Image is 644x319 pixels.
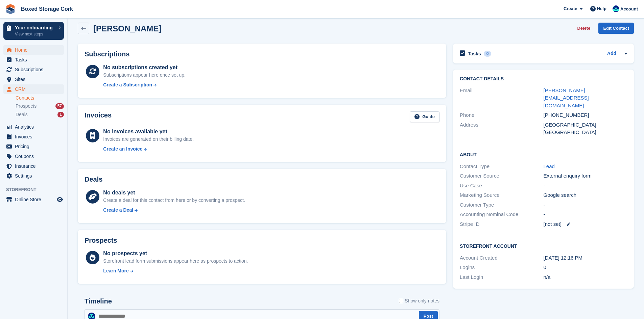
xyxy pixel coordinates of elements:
[544,211,627,218] div: -
[460,163,543,170] div: Contact Type
[103,145,194,153] a: Create an Invoice
[103,258,248,265] div: Storefront lead form submissions appear here as prospects to action.
[3,161,64,171] a: menu
[460,87,543,110] div: Email
[103,189,245,197] div: No deals yet
[56,195,64,204] a: Preview store
[16,111,28,118] span: Deals
[103,207,133,214] div: Create a Deal
[3,22,64,40] a: Your onboarding View next steps
[3,122,64,132] a: menu
[544,264,627,271] div: 0
[3,84,64,94] a: menu
[103,207,245,214] a: Create a Deal
[460,273,543,281] div: Last Login
[103,197,245,204] div: Create a deal for this contact from here or by converting a prospect.
[544,254,627,262] div: [DATE] 12:16 PM
[574,23,593,34] button: Delete
[18,3,76,15] a: Boxed Storage Cork
[460,242,627,249] h2: Storefront Account
[85,111,112,123] h2: Invoices
[3,132,64,141] a: menu
[544,273,627,281] div: n/a
[15,152,55,161] span: Coupons
[484,51,492,57] div: 0
[103,145,142,153] div: Create an Invoice
[544,172,627,180] div: External enquiry form
[399,297,403,304] input: Show only notes
[564,5,577,12] span: Create
[15,142,55,151] span: Pricing
[5,4,16,14] img: stora-icon-8386f47178a22dfd0bd8f6a31ec36ba5ce8667c1dd55bd0f319d3a0aa187defe.svg
[85,297,112,305] h2: Timeline
[460,172,543,180] div: Customer Source
[15,75,55,84] span: Sites
[103,136,194,143] div: Invoices are generated on their billing date.
[16,95,64,101] a: Contacts
[544,121,627,129] div: [GEOGRAPHIC_DATA]
[3,75,64,84] a: menu
[460,201,543,209] div: Customer Type
[15,65,55,74] span: Subscriptions
[460,76,627,82] h2: Contact Details
[468,51,481,57] h2: Tasks
[16,111,64,118] a: Deals 1
[460,182,543,190] div: Use Case
[544,87,589,108] a: [PERSON_NAME][EMAIL_ADDRESS][DOMAIN_NAME]
[85,176,102,183] h2: Deals
[55,103,64,109] div: 57
[544,163,555,169] a: Lead
[544,129,627,136] div: [GEOGRAPHIC_DATA]
[544,191,627,199] div: Google search
[85,50,439,58] h2: Subscriptions
[460,254,543,262] div: Account Created
[620,6,638,12] span: Account
[16,103,64,110] a: Prospects 57
[460,111,543,119] div: Phone
[103,81,186,88] a: Create a Subscription
[3,55,64,64] a: menu
[15,122,55,132] span: Analytics
[597,5,606,12] span: Help
[103,63,186,72] div: No subscriptions created yet
[598,23,634,34] a: Edit Contact
[544,220,627,228] div: [not set]
[460,264,543,271] div: Logins
[460,211,543,218] div: Accounting Nominal Code
[15,55,55,64] span: Tasks
[15,45,55,55] span: Home
[103,267,128,274] div: Learn More
[6,186,67,193] span: Storefront
[607,50,616,58] a: Add
[410,111,439,123] a: Guide
[103,267,248,274] a: Learn More
[3,65,64,74] a: menu
[16,103,37,109] span: Prospects
[544,201,627,209] div: -
[460,151,627,158] h2: About
[544,111,627,119] div: [PHONE_NUMBER]
[15,84,55,94] span: CRM
[613,5,619,12] img: Vincent
[3,171,64,181] a: menu
[15,31,55,37] p: View next steps
[103,72,186,79] div: Subscriptions appear here once set up.
[544,182,627,190] div: -
[93,24,161,33] h2: [PERSON_NAME]
[399,297,439,304] label: Show only notes
[460,121,543,136] div: Address
[103,81,152,88] div: Create a Subscription
[103,249,248,258] div: No prospects yet
[3,45,64,55] a: menu
[15,132,55,141] span: Invoices
[460,220,543,228] div: Stripe ID
[15,25,55,30] p: Your onboarding
[3,152,64,161] a: menu
[3,195,64,204] a: menu
[15,161,55,171] span: Insurance
[57,112,64,117] div: 1
[85,237,117,244] h2: Prospects
[15,171,55,181] span: Settings
[460,191,543,199] div: Marketing Source
[3,142,64,151] a: menu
